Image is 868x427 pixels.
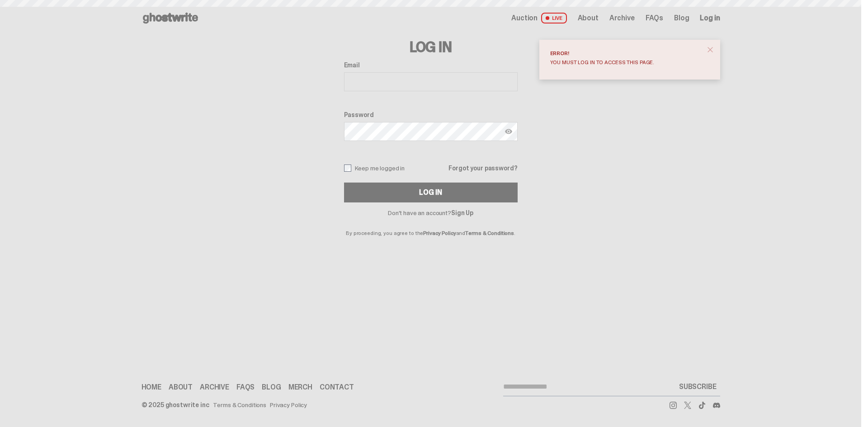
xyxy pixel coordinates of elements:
[451,209,473,217] a: Sign Up
[142,384,161,391] a: Home
[236,384,255,391] a: FAQs
[700,14,720,22] a: Log in
[674,14,689,22] a: Blog
[423,230,456,237] a: Privacy Policy
[344,164,405,172] label: Keep me logged in
[213,402,266,408] a: Terms & Conditions
[505,128,512,135] img: Show password
[675,378,720,396] button: SUBSCRIBE
[609,14,635,22] a: Archive
[541,13,567,23] span: LIVE
[270,402,307,408] a: Privacy Policy
[200,384,229,391] a: Archive
[320,384,354,391] a: Contact
[646,14,663,22] a: FAQs
[262,384,281,391] a: Blog
[344,40,518,54] h3: Log In
[288,384,312,391] a: Merch
[550,60,702,65] div: You must log in to access this page.
[344,183,518,202] button: Log In
[578,14,599,22] a: About
[142,402,209,408] div: © 2025 ghostwrite inc
[511,14,538,22] span: Auction
[550,51,702,56] div: Error!
[511,13,566,23] a: Auction LIVE
[465,230,514,237] a: Terms & Conditions
[344,111,518,118] label: Password
[169,384,193,391] a: About
[419,189,442,196] div: Log In
[344,61,518,69] label: Email
[344,216,518,236] p: By proceeding, you agree to the and .
[344,164,351,172] input: Keep me logged in
[344,210,518,216] p: Don't have an account?
[702,42,718,58] button: close
[448,165,517,171] a: Forgot your password?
